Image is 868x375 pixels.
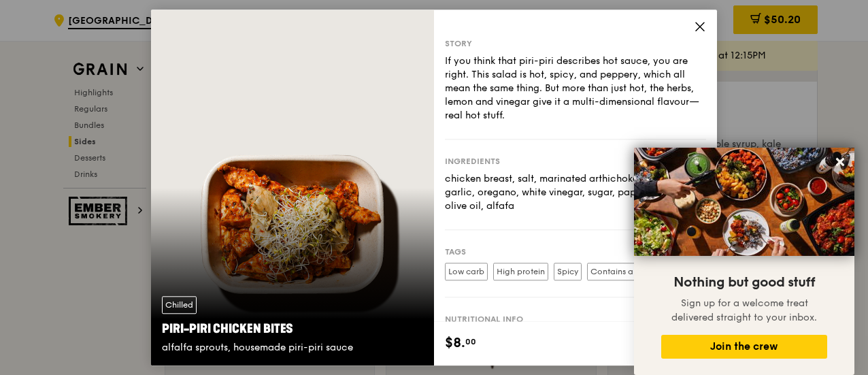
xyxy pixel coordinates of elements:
div: If you think that piri-piri describes hot sauce, you are right. This salad is hot, spicy, and pep... [445,54,706,123]
div: Story [445,38,706,49]
label: High protein [493,263,548,280]
button: Join the crew [661,335,827,359]
span: $8. [445,333,465,353]
button: Close [829,151,851,173]
img: DSC07876-Edit02-Large.jpeg [634,148,854,256]
div: Tags [445,246,706,257]
div: Chilled [162,296,197,314]
label: Contains allium [587,263,655,280]
label: Spicy [554,263,582,280]
div: alfalfa sprouts, housemade piri-piri sauce [162,341,423,355]
div: chicken breast, salt, marinated arthichoke, red chilli, garlic, oregano, white vinegar, sugar, pa... [445,172,706,213]
span: Sign up for a welcome treat delivered straight to your inbox. [671,297,817,323]
div: Nutritional info [445,314,706,325]
span: 00 [465,336,476,347]
div: Piri-piri Chicken Bites [162,319,423,338]
div: Ingredients [445,156,706,167]
span: Nothing but good stuff [673,274,815,291]
label: Low carb [445,263,488,280]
